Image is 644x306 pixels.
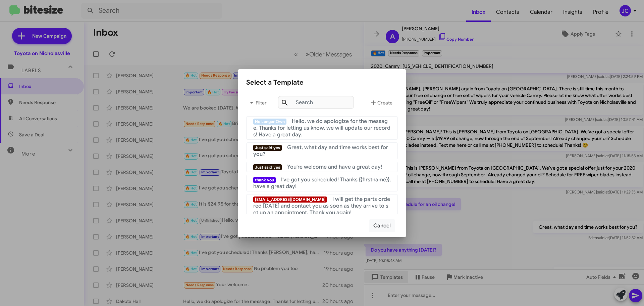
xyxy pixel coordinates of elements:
button: Filter [246,95,268,111]
div: Select a Template [246,77,398,88]
span: Just said yes [253,164,282,170]
span: You're welcome and have a great day! [287,164,382,170]
span: Create [369,97,392,109]
button: Create [364,95,398,111]
button: Cancel [369,219,395,232]
span: Filter [246,97,268,109]
input: Search [278,96,354,109]
span: No Longer Own [253,119,286,125]
span: [EMAIL_ADDRESS][DOMAIN_NAME] [253,196,327,203]
span: thank you [253,177,276,183]
span: Hello, we do apologize for the message. Thanks for letting us know, we will update our records! H... [253,118,390,138]
span: I will get the parts ordered [DATE] and contact you as soon as they arrive to set up an appointme... [253,196,390,216]
span: Just said yes [253,145,282,151]
span: Great, what day and time works best for you? [253,144,388,158]
span: I've got you scheduled! Thanks {{firstname}}, have a great day! [253,176,391,190]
